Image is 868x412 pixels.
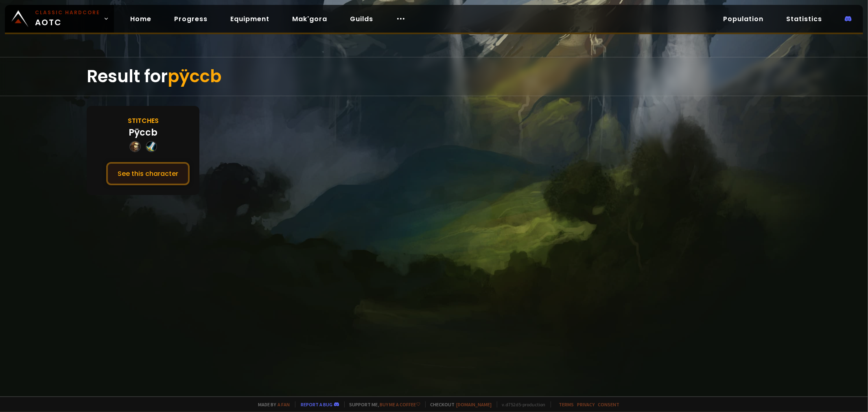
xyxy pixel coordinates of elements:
[780,11,829,27] a: Statistics
[343,11,380,27] a: Guilds
[497,401,546,408] span: v. d752d5 - production
[124,11,158,27] a: Home
[35,9,100,28] span: AOTC
[286,11,334,27] a: Mak'gora
[168,11,214,27] a: Progress
[106,162,190,185] button: See this character
[577,401,595,408] a: Privacy
[87,57,781,96] div: Result for
[425,401,492,408] span: Checkout
[559,401,574,408] a: Terms
[254,401,290,408] span: Made by
[128,116,159,126] div: Stitches
[457,401,492,408] a: [DOMAIN_NAME]
[598,401,620,408] a: Consent
[278,401,290,408] a: a fan
[717,11,770,27] a: Population
[129,126,157,139] div: Pÿccb
[301,401,333,408] a: Report a bug
[35,9,100,16] small: Classic Hardcore
[5,5,114,33] a: Classic HardcoreAOTC
[168,64,221,88] span: pÿccb
[224,11,276,27] a: Equipment
[380,401,420,408] a: Buy me a coffee
[344,401,420,408] span: Support me,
